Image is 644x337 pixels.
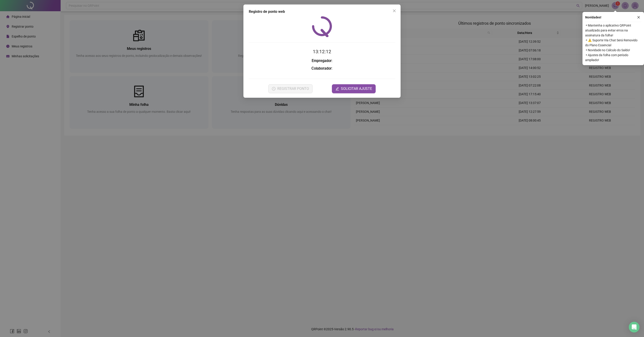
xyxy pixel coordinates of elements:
[335,87,339,91] span: edit
[585,53,641,62] span: ⚬ Ajustes da folha com período ampliado!
[313,49,331,54] time: 13:12:12
[629,322,640,333] div: Open Intercom Messenger
[332,84,376,93] button: editSOLICITAR AJUSTE
[637,16,640,19] span: close
[585,23,641,38] span: ⚬ Mantenha o aplicativo QRPoint atualizado para evitar erros na assinatura da folha!
[268,84,313,93] button: REGISTRAR PONTO
[585,48,641,53] span: ⚬ Novidade no Cálculo do Saldo!
[585,15,601,20] span: Novidades !
[249,58,395,64] h3: :
[341,86,372,91] span: SOLICITAR AJUSTE
[585,38,641,48] span: ⚬ ⚠️ Suporte Via Chat Será Removido do Plano Essencial
[312,59,332,63] strong: Empregador
[393,9,396,13] span: close
[249,9,395,14] div: Registro de ponto web
[249,66,395,71] h3: :
[391,7,398,14] button: Close
[311,66,332,71] strong: Colaborador
[312,16,332,37] img: QRPoint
